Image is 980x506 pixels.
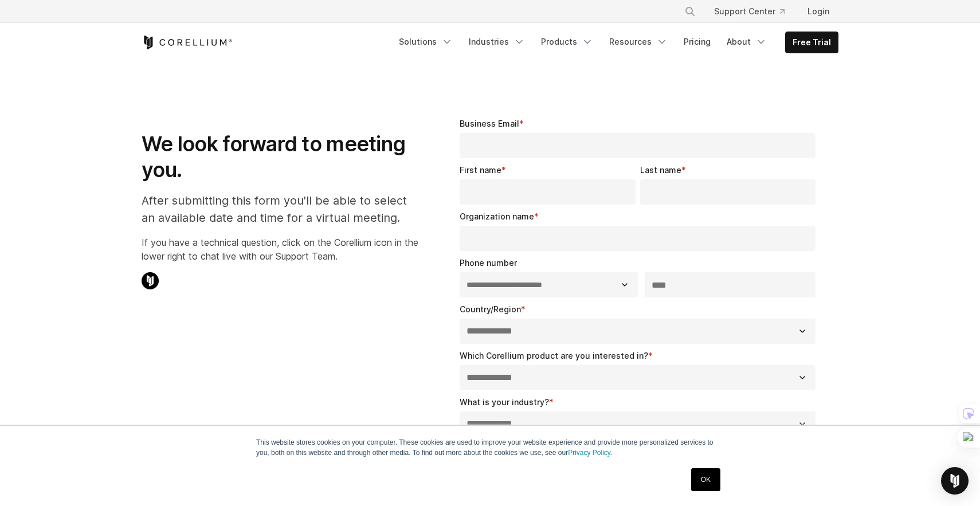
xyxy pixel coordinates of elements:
span: Phone number [460,258,517,268]
p: After submitting this form you'll be able to select an available date and time for a virtual meet... [142,192,418,226]
a: Resources [602,32,675,52]
a: OK [691,468,720,491]
span: First name [460,165,501,175]
p: If you have a technical question, click on the Corellium icon in the lower right to chat live wit... [142,236,418,263]
div: Navigation Menu [671,1,838,22]
h1: We look forward to meeting you. [142,131,418,183]
a: About [720,32,774,52]
button: Search [680,1,700,22]
a: Industries [462,32,532,52]
span: Organization name [460,211,534,221]
div: Navigation Menu [392,32,838,53]
a: Login [798,1,838,22]
span: Which Corellium product are you interested in? [460,351,648,360]
p: This website stores cookies on your computer. These cookies are used to improve your website expe... [256,437,724,458]
a: Free Trial [786,32,838,53]
div: Open Intercom Messenger [941,467,969,495]
a: Corellium Home [142,36,233,49]
span: Last name [640,165,681,175]
span: Country/Region [460,304,521,314]
span: Business Email [460,119,519,128]
a: Pricing [677,32,718,52]
span: What is your industry? [460,397,549,407]
a: Products [534,32,600,52]
a: Support Center [705,1,794,22]
a: Solutions [392,32,460,52]
img: Corellium Chat Icon [142,272,159,289]
a: Privacy Policy. [568,449,612,457]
